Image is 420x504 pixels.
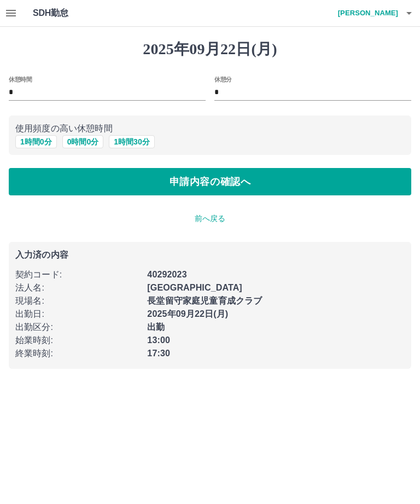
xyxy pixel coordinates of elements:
button: 0時間0分 [62,135,104,148]
p: 契約コード : [15,268,141,281]
label: 休憩時間 [9,75,32,83]
b: 40292023 [147,270,186,279]
p: 終業時刻 : [15,347,141,360]
p: 始業時刻 : [15,334,141,347]
b: 2025年09月22日(月) [147,309,228,318]
button: 1時間30分 [109,135,154,148]
p: 出勤日 : [15,308,141,321]
label: 休憩分 [214,75,232,83]
p: 使用頻度の高い休憩時間 [15,122,405,135]
b: 17:30 [147,349,170,358]
p: 入力済の内容 [15,251,405,259]
p: 法人名 : [15,281,141,294]
h1: 2025年09月22日(月) [9,40,411,59]
p: 前へ戻る [9,213,411,224]
b: 出勤 [147,322,165,332]
b: [GEOGRAPHIC_DATA] [147,283,242,292]
b: 長堂留守家庭児童育成クラブ [147,296,262,305]
button: 1時間0分 [15,135,57,148]
button: 申請内容の確認へ [9,168,411,195]
p: 出勤区分 : [15,321,141,334]
p: 現場名 : [15,294,141,308]
b: 13:00 [147,335,170,345]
